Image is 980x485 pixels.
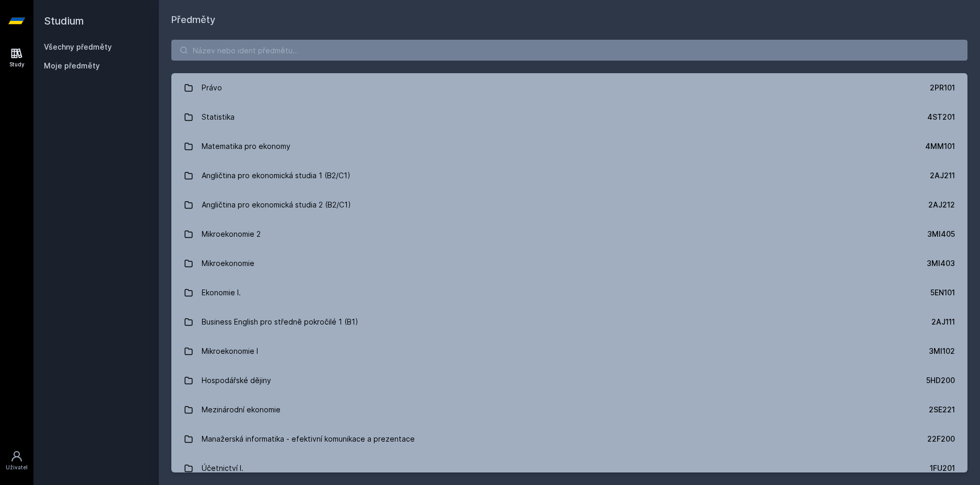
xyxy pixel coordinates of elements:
[171,132,967,161] a: Matematika pro ekonomy 4MM101
[202,282,241,303] div: Ekonomie I.
[928,200,955,210] div: 2AJ212
[930,83,955,93] div: 2PR101
[930,287,955,298] div: 5EN101
[171,454,967,483] a: Účetnictví I. 1FU201
[930,170,955,181] div: 2AJ211
[927,112,955,122] div: 4ST201
[927,258,955,269] div: 3MI403
[929,405,955,415] div: 2SE221
[171,395,967,424] a: Mezinárodní ekonomie 2SE221
[171,73,967,102] a: Právo 2PR101
[202,136,290,157] div: Matematika pro ekonomy
[926,375,955,386] div: 5HD200
[44,42,112,51] a: Všechny předměty
[171,424,967,454] a: Manažerská informatika - efektivní komunikace a prezentace 22F200
[930,463,955,474] div: 1FU201
[171,337,967,366] a: Mikroekonomie I 3MI102
[171,307,967,337] a: Business English pro středně pokročilé 1 (B1) 2AJ111
[927,229,955,239] div: 3MI405
[171,249,967,278] a: Mikroekonomie 3MI403
[2,445,31,477] a: Uživatel
[925,141,955,152] div: 4MM101
[171,278,967,307] a: Ekonomie I. 5EN101
[202,165,351,186] div: Angličtina pro ekonomická studia 1 (B2/C1)
[202,370,271,391] div: Hospodářské dějiny
[9,61,25,68] div: Study
[171,220,967,249] a: Mikroekonomie 2 3MI405
[202,341,258,362] div: Mikroekonomie I
[927,434,955,444] div: 22F200
[2,42,31,74] a: Study
[44,61,100,71] span: Moje předměty
[202,253,254,274] div: Mikroekonomie
[202,311,358,332] div: Business English pro středně pokročilé 1 (B1)
[202,77,222,98] div: Právo
[202,458,243,479] div: Účetnictví I.
[202,429,415,449] div: Manažerská informatika - efektivní komunikace a prezentace
[171,102,967,132] a: Statistika 4ST201
[931,317,955,327] div: 2AJ111
[171,190,967,220] a: Angličtina pro ekonomická studia 2 (B2/C1) 2AJ212
[202,107,235,128] div: Statistika
[171,366,967,395] a: Hospodářské dějiny 5HD200
[202,399,281,420] div: Mezinárodní ekonomie
[171,13,967,27] h1: Předměty
[202,194,351,215] div: Angličtina pro ekonomická studia 2 (B2/C1)
[6,464,28,471] div: Uživatel
[202,224,261,245] div: Mikroekonomie 2
[171,161,967,190] a: Angličtina pro ekonomická studia 1 (B2/C1) 2AJ211
[929,346,955,356] div: 3MI102
[171,40,967,61] input: Název nebo ident předmětu…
